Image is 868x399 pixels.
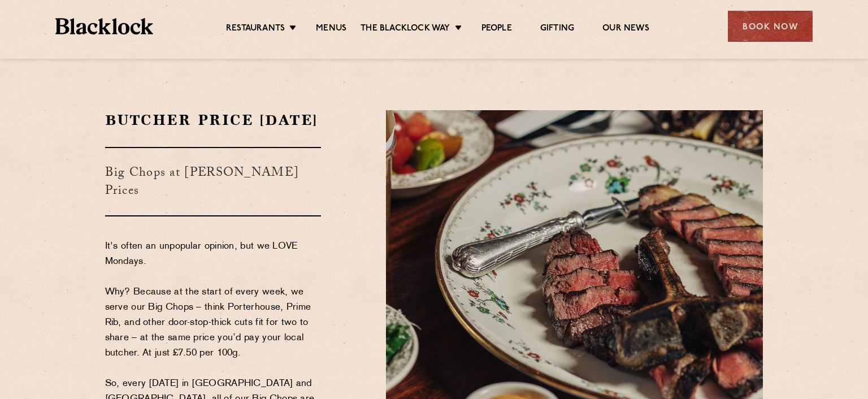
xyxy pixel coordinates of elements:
div: Book Now [728,11,813,42]
a: Menus [316,23,346,36]
img: BL_Textured_Logo-footer-cropped.svg [55,18,153,34]
h3: Big Chops at [PERSON_NAME] Prices [105,147,322,216]
a: Restaurants [226,23,285,36]
a: People [481,23,512,36]
h2: Butcher Price [DATE] [105,110,322,130]
a: The Blacklock Way [361,23,450,36]
a: Our News [602,23,649,36]
a: Gifting [540,23,574,36]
